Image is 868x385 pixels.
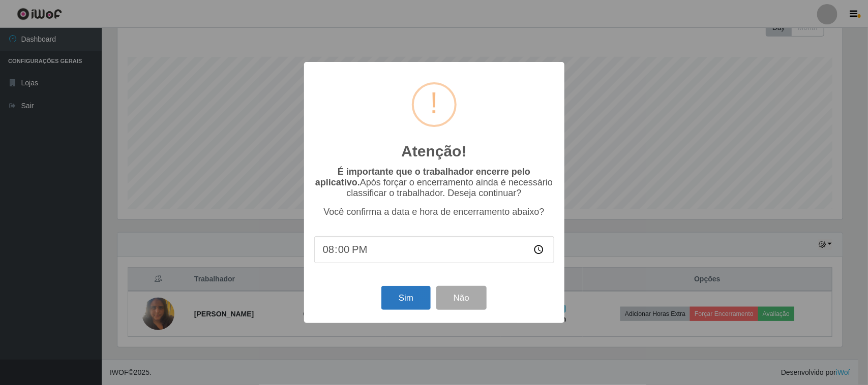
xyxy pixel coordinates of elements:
button: Não [436,286,487,310]
b: É importante que o trabalhador encerre pelo aplicativo. [315,167,530,187]
h2: Atenção! [401,142,466,161]
button: Sim [381,286,431,310]
p: Você confirma a data e hora de encerramento abaixo? [314,207,554,217]
p: Após forçar o encerramento ainda é necessário classificar o trabalhador. Deseja continuar? [314,167,554,199]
